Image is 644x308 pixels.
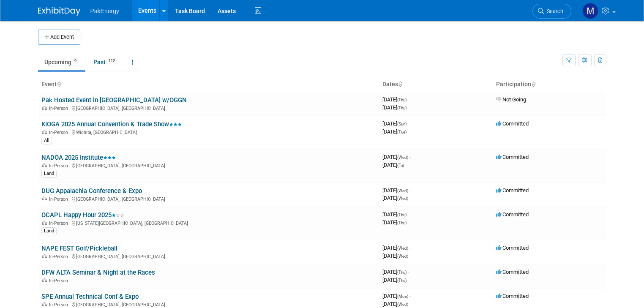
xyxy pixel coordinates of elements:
[397,294,408,299] span: (Mon)
[42,221,47,225] img: In-Person Event
[397,302,408,307] span: (Wed)
[397,188,408,193] span: (Wed)
[398,81,402,87] a: Sort by Start Date
[496,96,526,103] span: Not Going
[41,170,57,177] div: Land
[49,302,71,308] span: In-Person
[42,196,47,201] img: In-Person Event
[382,211,409,218] span: [DATE]
[382,245,411,251] span: [DATE]
[397,254,408,259] span: (Wed)
[397,163,404,168] span: (Fri)
[42,278,47,282] img: In-Person Event
[41,154,116,161] a: NADOA 2025 Institute
[408,120,409,127] span: -
[106,58,117,64] span: 112
[42,130,47,134] img: In-Person Event
[90,8,119,14] span: PakEnergy
[382,96,409,103] span: [DATE]
[57,81,61,87] a: Sort by Event Name
[382,293,411,299] span: [DATE]
[493,77,606,92] th: Participation
[382,187,411,194] span: [DATE]
[496,245,529,251] span: Committed
[72,58,79,64] span: 9
[41,120,182,128] a: KIOGA 2025 Annual Convention & Trade Show
[409,187,411,194] span: -
[38,7,80,16] img: ExhibitDay
[41,187,142,195] a: DUG Appalachia Conference & Expo
[41,195,376,202] div: [GEOGRAPHIC_DATA], [GEOGRAPHIC_DATA]
[42,106,47,110] img: In-Person Event
[41,269,155,276] a: DFW ALTA Seminar & Night at the Races
[42,302,47,306] img: In-Person Event
[49,278,71,283] span: In-Person
[41,245,117,252] a: NAPE FEST Golf/Pickleball
[496,293,529,299] span: Committed
[408,211,409,218] span: -
[382,195,408,201] span: [DATE]
[397,106,407,110] span: (Thu)
[397,213,407,217] span: (Thu)
[49,196,71,202] span: In-Person
[41,227,57,235] div: Land
[397,278,407,283] span: (Thu)
[382,277,407,283] span: [DATE]
[532,4,571,19] a: Search
[41,301,376,308] div: [GEOGRAPHIC_DATA], [GEOGRAPHIC_DATA]
[397,246,408,251] span: (Wed)
[582,3,598,19] img: Mary Walker
[397,130,407,134] span: (Tue)
[41,162,376,169] div: [GEOGRAPHIC_DATA], [GEOGRAPHIC_DATA]
[409,245,411,251] span: -
[397,98,407,102] span: (Thu)
[41,293,139,300] a: SPE Annual Technical Conf & Expo
[531,81,535,87] a: Sort by Participation Type
[544,8,563,14] span: Search
[397,122,407,126] span: (Sun)
[397,155,408,160] span: (Wed)
[382,128,407,135] span: [DATE]
[382,104,407,111] span: [DATE]
[42,254,47,258] img: In-Person Event
[382,120,409,127] span: [DATE]
[38,77,379,92] th: Event
[379,77,493,92] th: Dates
[382,269,409,275] span: [DATE]
[496,187,529,194] span: Committed
[382,154,411,160] span: [DATE]
[382,301,408,307] span: [DATE]
[38,54,85,70] a: Upcoming9
[41,219,376,226] div: [US_STATE][GEOGRAPHIC_DATA], [GEOGRAPHIC_DATA]
[41,128,376,135] div: Wichita, [GEOGRAPHIC_DATA]
[41,104,376,111] div: [GEOGRAPHIC_DATA], [GEOGRAPHIC_DATA]
[408,269,409,275] span: -
[49,106,71,111] span: In-Person
[382,253,408,259] span: [DATE]
[496,269,529,275] span: Committed
[409,293,411,299] span: -
[496,154,529,160] span: Committed
[496,120,529,127] span: Committed
[49,130,71,135] span: In-Person
[409,154,411,160] span: -
[41,253,376,259] div: [GEOGRAPHIC_DATA], [GEOGRAPHIC_DATA]
[397,196,408,201] span: (Wed)
[41,211,124,219] a: OCAPL Happy Hour 2025
[382,219,407,226] span: [DATE]
[49,221,71,226] span: In-Person
[408,96,409,103] span: -
[397,270,407,275] span: (Thu)
[496,211,529,218] span: Committed
[49,254,71,259] span: In-Person
[87,54,124,70] a: Past112
[397,221,407,225] span: (Thu)
[41,137,52,144] div: All
[38,30,80,45] button: Add Event
[42,163,47,167] img: In-Person Event
[49,163,71,169] span: In-Person
[41,96,187,104] a: Pak Hosted Event in [GEOGRAPHIC_DATA] w/OGGN
[382,162,404,168] span: [DATE]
